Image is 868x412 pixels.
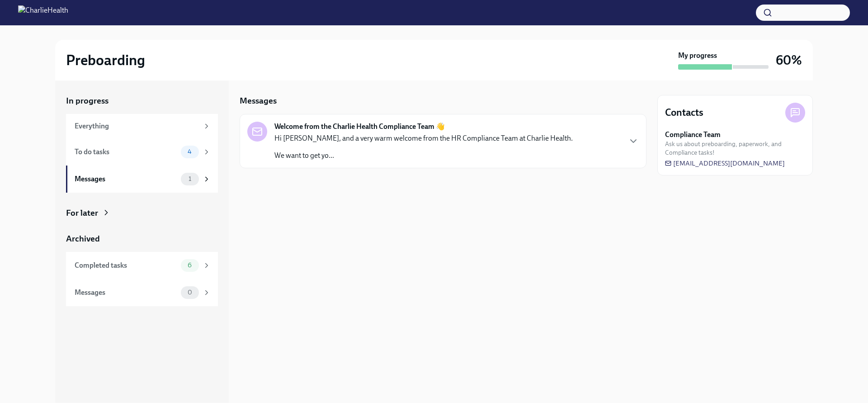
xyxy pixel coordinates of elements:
[66,207,98,219] div: For later
[776,52,802,68] h3: 60%
[75,121,199,131] div: Everything
[665,159,785,168] a: [EMAIL_ADDRESS][DOMAIN_NAME]
[274,133,573,143] p: Hi [PERSON_NAME], and a very warm welcome from the HR Compliance Team at Charlie Health.
[66,114,218,138] a: Everything
[274,151,573,161] p: We want to get yo...
[182,262,197,269] span: 6
[183,175,197,182] span: 1
[240,95,277,107] h5: Messages
[18,5,68,20] img: CharlieHealth
[665,140,805,157] span: Ask us about preboarding, paperwork, and Compliance tasks!
[66,166,218,193] a: Messages1
[66,233,218,245] a: Archived
[66,207,218,219] a: For later
[274,122,445,132] strong: Welcome from the Charlie Health Compliance Team 👋
[66,252,218,279] a: Completed tasks6
[66,51,145,69] h2: Preboarding
[75,174,177,184] div: Messages
[66,279,218,306] a: Messages0
[182,289,198,296] span: 0
[75,147,177,157] div: To do tasks
[665,130,721,140] strong: Compliance Team
[665,106,703,119] h4: Contacts
[678,51,717,61] strong: My progress
[66,138,218,166] a: To do tasks4
[75,288,177,298] div: Messages
[75,260,177,270] div: Completed tasks
[66,95,218,107] a: In progress
[182,148,197,155] span: 4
